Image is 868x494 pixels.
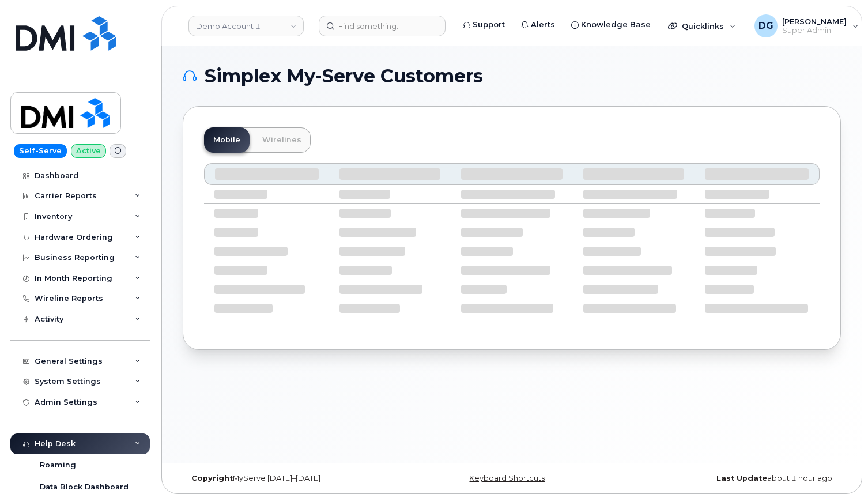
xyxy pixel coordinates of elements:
span: Simplex My-Serve Customers [205,67,483,85]
div: about 1 hour ago [621,474,841,483]
a: Keyboard Shortcuts [469,474,545,482]
a: Wirelines [253,127,311,153]
strong: Copyright [191,474,233,482]
div: MyServe [DATE]–[DATE] [183,474,402,483]
a: Mobile [204,127,250,153]
strong: Last Update [716,474,767,482]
